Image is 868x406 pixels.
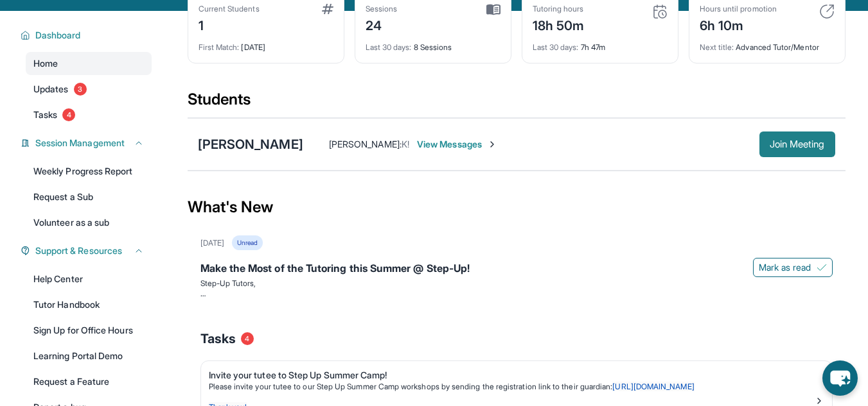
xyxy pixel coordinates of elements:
[33,108,57,121] span: Tasks
[533,14,585,35] div: 18h 50m
[402,139,409,149] span: K!
[26,78,152,101] a: Updates3
[199,4,260,14] div: Current Students
[200,260,833,278] div: Make the Most of the Tutoring this Summer @ Step-Up!
[652,4,668,19] img: card
[26,211,152,234] a: Volunteer as a sub
[26,344,152,368] a: Learning Portal Demo
[819,4,835,19] img: card
[199,14,260,35] div: 1
[30,244,144,257] button: Support & Resources
[26,293,152,316] a: Tutor Handbook
[30,137,144,149] button: Session Management
[366,35,500,53] div: 8 Sessions
[209,382,814,392] p: Please invite your tutee to our Step Up Summer Camp workshops by sending the registration link to...
[74,83,87,96] span: 3
[200,330,236,348] span: Tasks
[700,14,777,35] div: 6h 10m
[366,14,398,35] div: 24
[200,278,833,289] p: Step-Up Tutors,
[209,369,814,382] div: Invite your tutee to Step Up Summer Camp!
[199,42,240,52] span: First Match :
[329,139,402,149] span: [PERSON_NAME] :
[486,4,500,15] img: card
[759,261,811,274] span: Mark as read
[26,370,152,393] a: Request a Feature
[30,29,144,42] button: Dashboard
[533,4,585,14] div: Tutoring hours
[366,4,398,14] div: Sessions
[26,160,152,183] a: Weekly Progress Report
[188,89,846,117] div: Students
[26,52,152,75] a: Home
[26,103,152,126] a: Tasks4
[700,35,835,53] div: Advanced Tutor/Mentor
[612,382,694,391] a: [URL][DOMAIN_NAME]
[200,238,224,248] div: [DATE]
[33,83,69,96] span: Updates
[487,139,497,149] img: Chevron-Right
[700,42,734,52] span: Next title :
[753,258,833,277] button: Mark as read
[26,319,152,342] a: Sign Up for Office Hours
[417,138,497,151] span: View Messages
[241,332,254,345] span: 4
[700,4,777,14] div: Hours until promotion
[26,185,152,208] a: Request a Sub
[26,267,152,291] a: Help Center
[199,35,333,53] div: [DATE]
[198,135,303,153] div: [PERSON_NAME]
[35,137,125,149] span: Session Management
[759,131,835,157] button: Join Meeting
[188,179,846,235] div: What's New
[232,235,263,250] div: Unread
[35,244,122,257] span: Support & Resources
[62,108,75,121] span: 4
[366,42,412,52] span: Last 30 days :
[533,35,668,53] div: 7h 47m
[33,57,58,70] span: Home
[322,4,333,14] img: card
[770,140,825,148] span: Join Meeting
[822,360,858,396] button: chat-button
[817,262,827,273] img: Mark as read
[35,29,81,42] span: Dashboard
[533,42,579,52] span: Last 30 days :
